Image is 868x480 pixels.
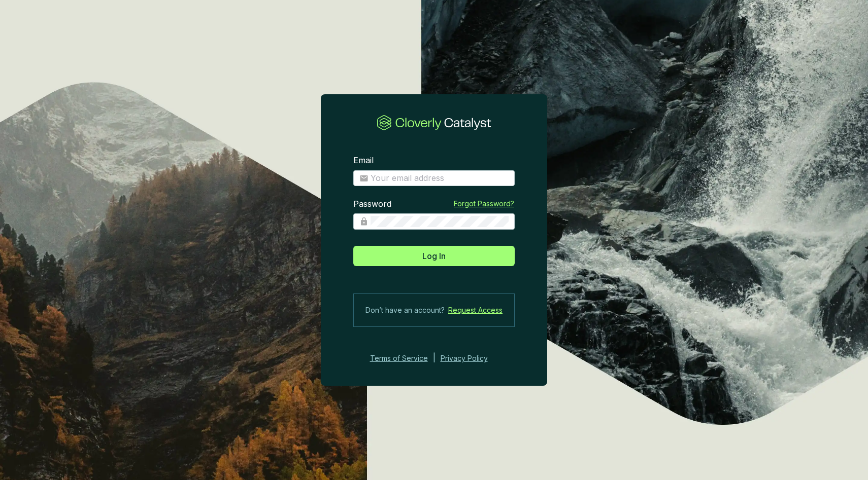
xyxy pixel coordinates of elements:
[353,199,391,210] label: Password
[353,155,374,166] label: Email
[441,352,502,364] a: Privacy Policy
[433,352,436,364] div: |
[353,246,515,266] button: Log In
[367,352,428,364] a: Terms of Service
[365,304,445,316] span: Don’t have an account?
[454,199,514,209] a: Forgot Password?
[422,250,446,262] span: Log In
[371,173,509,184] input: Email
[448,304,503,316] a: Request Access
[371,216,509,227] input: Password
